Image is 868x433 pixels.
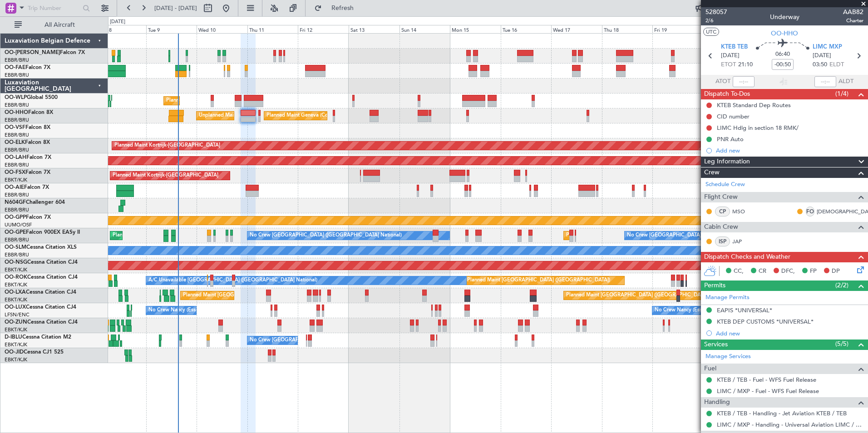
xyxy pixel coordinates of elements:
div: FO [806,207,814,216]
a: OO-WLPGlobal 5500 [5,95,58,100]
a: EBBR/BRU [5,162,29,168]
span: ALDT [838,77,853,86]
span: [DATE] [813,51,831,60]
span: 03:50 [813,60,827,69]
span: OO-AIE [5,185,24,190]
div: Fri 12 [298,25,349,33]
a: OO-NSGCessna Citation CJ4 [5,260,78,265]
span: 21:10 [738,60,753,69]
a: OO-SLMCessna Citation XLS [5,245,77,250]
div: Wed 17 [551,25,602,33]
span: FP [810,267,817,276]
span: OO-LUX [5,305,26,310]
div: EAPIS *UNIVERSAL* [717,306,772,314]
span: 528057 [705,7,727,17]
a: LFSN/ENC [5,311,30,318]
button: Refresh [310,1,365,15]
button: All Aircraft [10,18,99,32]
div: PNR Auto [717,135,744,143]
div: LIMC Hdlg in section 18 RMK/ [717,124,799,132]
a: KTEB / TEB - Handling - Jet Aviation KTEB / TEB [717,409,847,417]
a: EBBR/BRU [5,57,29,64]
div: Add new [716,147,863,154]
div: Add new [716,330,863,337]
span: Permits [704,280,725,291]
span: CC, [734,267,744,276]
div: Sat 13 [349,25,399,33]
span: OO-FAE [5,65,25,70]
span: CR [759,267,766,276]
div: KTEB Standard Dep Routes [717,101,791,109]
span: ETOT [721,60,736,69]
span: N604GF [5,200,26,205]
div: [DATE] [110,18,125,26]
a: EBBR/BRU [5,147,29,153]
a: OO-ROKCessna Citation CJ4 [5,275,78,280]
span: OO-LXA [5,290,26,295]
a: OO-LUXCessna Citation CJ4 [5,305,76,310]
span: Handling [704,397,730,408]
div: Unplanned Maint [US_STATE] ([GEOGRAPHIC_DATA]) [199,109,322,123]
div: CID number [717,113,750,120]
a: EBBR/BRU [5,251,29,258]
span: Dispatch To-Dos [704,89,750,99]
a: EBKT/KJK [5,356,27,363]
a: EBBR/BRU [5,117,29,123]
a: EBBR/BRU [5,192,29,198]
a: OO-VSFFalcon 8X [5,125,50,130]
span: Charter [843,17,863,25]
a: N604GFChallenger 604 [5,200,65,205]
span: DP [832,267,840,276]
a: Manage Permits [705,293,750,302]
span: All Aircraft [24,22,96,28]
div: Planned Maint [GEOGRAPHIC_DATA] ([GEOGRAPHIC_DATA]) [566,289,709,302]
span: OO-WLP [5,95,27,100]
span: OO-ELK [5,140,25,145]
a: EBBR/BRU [5,207,29,213]
div: Mon 8 [95,25,146,33]
div: Thu 18 [602,25,653,33]
a: UUMO/OSF [5,221,32,228]
span: 06:40 [775,50,790,59]
a: OO-JIDCessna CJ1 525 [5,349,64,355]
span: AAB82 [843,7,863,17]
div: Planned Maint Kortrijk-[GEOGRAPHIC_DATA] [114,139,220,153]
span: OO-ZUN [5,320,27,325]
div: CP [715,207,730,216]
div: No Crew [GEOGRAPHIC_DATA] ([GEOGRAPHIC_DATA] National) [250,229,402,242]
span: OO-LAH [5,155,26,160]
div: Planned Maint [GEOGRAPHIC_DATA] ([GEOGRAPHIC_DATA] National) [113,229,277,242]
div: Tue 9 [146,25,197,33]
span: D-IBLU [5,335,22,340]
a: KTEB / TEB - Fuel - WFS Fuel Release [717,376,816,384]
a: MSO [732,207,753,216]
div: Planned Maint Geneva (Cointrin) [266,109,341,123]
span: OO-SLM [5,245,26,250]
span: OO-ROK [5,275,27,280]
a: EBKT/KJK [5,266,27,273]
span: Flight Crew [704,192,738,202]
span: OO-NSG [5,260,27,265]
div: Sun 14 [399,25,450,33]
a: EBKT/KJK [5,326,27,333]
span: ELDT [829,60,844,69]
div: No Crew Nancy (Essey) [148,304,202,317]
a: Manage Services [705,352,751,361]
div: Planned Maint Kortrijk-[GEOGRAPHIC_DATA] [113,169,218,182]
a: Schedule Crew [705,180,745,189]
span: Fuel [704,364,716,374]
a: OO-GPPFalcon 7X [5,215,51,220]
div: KTEB DEP CUSTOMS *UNIVERSAL* [717,318,814,325]
span: OO-VSF [5,125,25,130]
span: (2/2) [835,280,848,290]
a: OO-[PERSON_NAME]Falcon 7X [5,50,85,55]
span: OO-GPE [5,230,26,235]
a: LIMC / MXP - Fuel - WFS Fuel Release [717,387,819,395]
div: Tue 16 [501,25,552,33]
a: EBBR/BRU [5,72,29,79]
span: Cabin Crew [704,222,738,232]
input: Trip Number [28,1,80,15]
span: (5/5) [835,339,848,349]
span: Services [704,340,728,350]
span: OO-FSX [5,170,25,175]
